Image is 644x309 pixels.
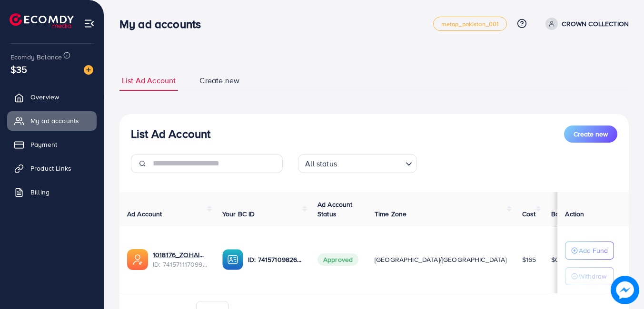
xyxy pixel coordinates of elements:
[565,267,614,285] button: Withdraw
[30,140,57,149] span: Payment
[562,18,629,29] p: CROWN COLLECTION
[153,250,207,270] div: <span class='underline'>1018176_ZOHAIB_1726604822730</span></br>7415711170994143248
[522,255,536,264] span: $165
[119,17,208,31] h3: My ad accounts
[433,17,507,31] a: metap_pakistan_001
[611,276,639,304] img: image
[441,21,499,27] span: metap_pakistan_001
[317,200,353,219] span: Ad Account Status
[298,154,417,173] div: Search for option
[30,92,59,102] span: Overview
[153,250,207,260] a: 1018176_ZOHAIB_1726604822730
[30,164,71,173] span: Product Links
[30,116,79,126] span: My ad accounts
[10,62,27,76] span: $35
[84,18,95,29] img: menu
[222,249,243,270] img: ic-ba-acc.ded83a64.svg
[153,260,207,269] span: ID: 7415711170994143248
[10,13,74,28] img: logo
[127,249,148,270] img: ic-ads-acc.e4c84228.svg
[317,253,358,266] span: Approved
[522,209,536,219] span: Cost
[122,75,176,86] span: List Ad Account
[574,129,608,139] span: Create new
[248,254,302,265] p: ID: 7415710982606979089
[7,87,97,106] a: Overview
[303,157,339,171] span: All status
[564,126,617,143] button: Create new
[199,75,239,86] span: Create new
[7,183,97,202] a: Billing
[84,65,93,75] img: image
[10,52,62,62] span: Ecomdy Balance
[579,270,606,282] p: Withdraw
[131,127,210,141] h3: List Ad Account
[7,111,97,130] a: My ad accounts
[375,255,507,264] span: [GEOGRAPHIC_DATA]/[GEOGRAPHIC_DATA]
[340,155,402,171] input: Search for option
[565,209,584,219] span: Action
[375,209,406,219] span: Time Zone
[579,245,608,256] p: Add Fund
[7,135,97,154] a: Payment
[565,241,614,260] button: Add Fund
[127,209,162,219] span: Ad Account
[30,187,50,197] span: Billing
[7,159,97,178] a: Product Links
[222,209,255,219] span: Your BC ID
[542,18,629,30] a: CROWN COLLECTION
